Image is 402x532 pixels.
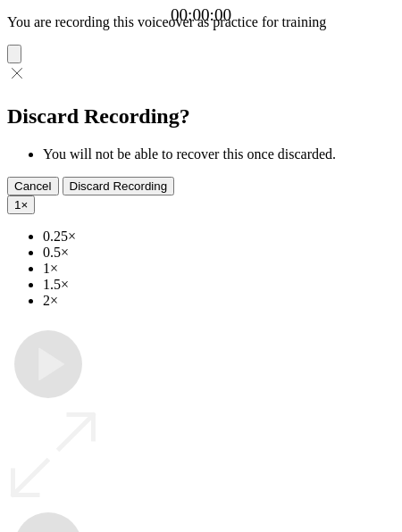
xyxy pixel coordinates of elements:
h2: Discard Recording? [7,104,395,129]
li: 0.5× [43,245,395,261]
a: 00:00:00 [171,5,231,25]
button: 1× [7,195,35,214]
li: You will not be able to recover this once discarded. [43,146,395,162]
li: 0.25× [43,229,395,245]
li: 1.5× [43,277,395,293]
li: 1× [43,261,395,277]
button: Discard Recording [63,177,175,195]
li: 2× [43,293,395,309]
button: Cancel [7,177,59,195]
span: 1 [14,198,21,212]
p: You are recording this voiceover as practice for training [7,14,395,30]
